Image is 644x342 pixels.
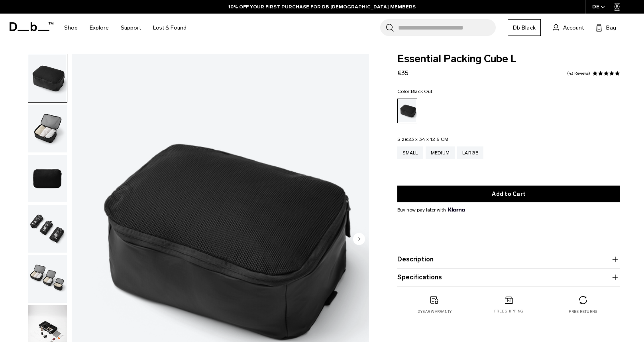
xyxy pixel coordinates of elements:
[28,105,67,152] img: Essential Packing Cube L Black Out
[411,89,432,94] span: Black Out
[397,206,465,214] span: Buy now pay later with
[397,255,620,264] button: Description
[28,204,67,253] button: Essential Packing Cube L Black Out
[397,186,620,202] button: Add to Cart
[408,136,448,142] span: 23 x 34 x 12.5 CM
[397,273,620,282] button: Specifications
[448,208,465,212] img: {"height" => 20, "alt" => "Klarna"}
[90,14,109,42] a: Explore
[569,309,597,314] p: Free returns
[596,23,616,32] button: Bag
[28,255,67,303] button: Essential Packing Cube L Black Out
[494,308,523,314] p: Free shipping
[606,24,616,32] span: Bag
[397,54,620,64] span: Essential Packing Cube L
[567,71,590,75] a: 43 reviews
[228,3,416,10] a: 10% OFF YOUR FIRST PURCHASE FOR DB [DEMOGRAPHIC_DATA] MEMBERS
[508,19,541,36] a: Db Black
[418,309,452,314] p: 2 year warranty
[58,14,192,42] nav: Main Navigation
[397,89,432,94] legend: Color:
[397,69,408,77] span: €35
[28,104,67,153] button: Essential Packing Cube L Black Out
[397,137,448,142] legend: Size:
[28,54,67,103] button: Essential Packing Cube L Black Out
[553,23,584,32] a: Account
[28,255,67,303] img: Essential Packing Cube L Black Out
[153,14,187,42] a: Lost & Found
[397,99,417,123] a: Black Out
[121,14,141,42] a: Support
[28,155,67,203] img: Essential Packing Cube L Black Out
[457,146,483,159] a: Large
[28,54,67,102] img: Essential Packing Cube L Black Out
[397,146,423,159] a: Small
[353,233,365,247] button: Next slide
[28,154,67,203] button: Essential Packing Cube L Black Out
[563,24,584,32] span: Account
[64,14,78,42] a: Shop
[426,146,455,159] a: Medium
[28,205,67,253] img: Essential Packing Cube L Black Out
